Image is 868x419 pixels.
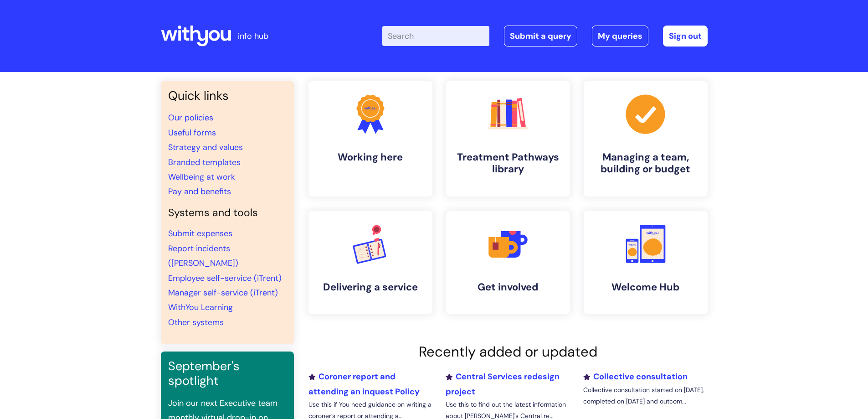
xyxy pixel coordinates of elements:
[382,26,489,46] input: Search
[168,127,216,138] a: Useful forms
[591,281,700,293] h4: Welcome Hub
[504,26,577,47] a: Submit a query
[591,151,700,176] h4: Managing a team, building or budget
[168,112,213,123] a: Our policies
[453,151,563,176] h4: Treatment Pathways library
[382,26,708,47] div: | -
[308,211,432,314] a: Delivering a service
[316,281,425,293] h4: Delivering a service
[446,81,570,197] a: Treatment Pathways library
[168,287,278,298] a: Manager self-service (iTrent)
[308,343,708,360] h2: Recently added or updated
[663,26,708,47] a: Sign out
[168,142,243,153] a: Strategy and values
[168,273,282,284] a: Employee self-service (iTrent)
[168,359,287,388] h3: September's spotlight
[168,302,233,313] a: WithYou Learning
[316,151,425,163] h4: Working here
[238,29,268,43] p: info hub
[446,211,570,314] a: Get involved
[168,157,241,168] a: Branded templates
[584,211,708,314] a: Welcome Hub
[168,171,235,182] a: Wellbeing at work
[168,317,224,328] a: Other systems
[453,281,563,293] h4: Get involved
[168,207,287,219] h4: Systems and tools
[446,371,560,397] a: Central Services redesign project
[308,371,420,397] a: Coroner report and attending an inquest Policy
[168,88,287,103] h3: Quick links
[592,26,648,47] a: My queries
[584,81,708,197] a: Managing a team, building or budget
[168,186,231,197] a: Pay and benefits
[168,228,232,239] a: Submit expenses
[308,81,432,197] a: Working here
[583,384,707,407] p: Collective consultation started on [DATE], completed on [DATE] and outcom...
[168,243,238,269] a: Report incidents ([PERSON_NAME])
[583,371,688,382] a: Collective consultation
